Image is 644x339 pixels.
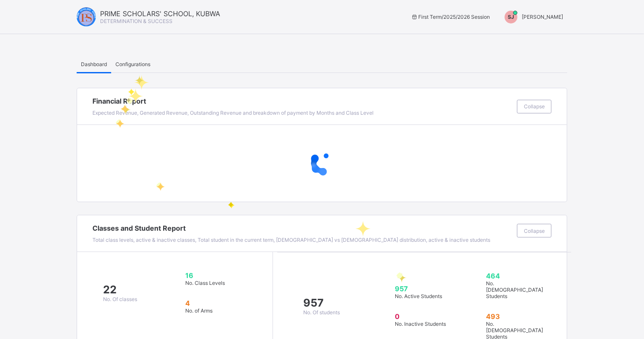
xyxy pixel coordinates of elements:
span: Total class levels, active & inactive classes, Total student in the current term, [DEMOGRAPHIC_DA... [92,237,490,243]
span: session/term information [411,14,490,20]
span: 493 [486,312,550,321]
span: No. Active Students [395,293,442,299]
span: 957 [395,284,460,293]
span: 16 [186,271,249,280]
span: No. Class Levels [186,280,225,286]
span: Expected Revenue, Generated Revenue, Outstanding Revenue and breakdown of payment by Months and C... [92,110,374,116]
span: Classes and Student Report [92,224,513,232]
span: Dashboard [81,61,107,67]
span: Collapse [524,228,545,234]
span: 464 [486,272,550,280]
span: 22 [103,283,137,296]
span: No. [DEMOGRAPHIC_DATA] Students [486,280,543,299]
span: No. of Arms [186,307,213,314]
span: SJ [508,14,515,20]
span: [PERSON_NAME] [522,14,563,20]
span: No. Of students [303,309,340,316]
span: DETERMINATION & SUCCESS [100,18,172,24]
span: 0 [395,312,460,321]
span: PRIME SCHOLARS' SCHOOL, KUBWA [100,9,220,18]
span: Collapse [524,103,545,110]
span: No. Inactive Students [395,321,446,327]
span: No. Of classes [103,296,137,302]
span: 957 [303,296,340,309]
span: Configurations [115,61,150,67]
span: 4 [186,299,249,307]
span: Financial Report [92,97,513,105]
